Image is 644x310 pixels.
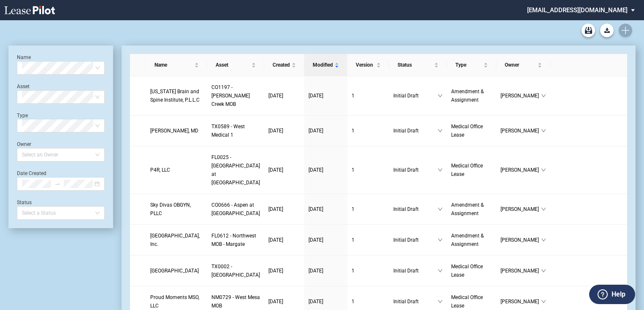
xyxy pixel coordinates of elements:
[308,93,323,99] span: [DATE]
[598,24,616,37] md-menu: Download Blank Form List
[352,128,354,134] span: 1
[451,201,492,218] a: Amendment & Assignment
[207,54,264,76] th: Asset
[216,61,250,69] span: Asset
[308,206,323,212] span: [DATE]
[268,127,300,135] a: [DATE]
[211,153,260,187] a: FL0025 - [GEOGRAPHIC_DATA] at [GEOGRAPHIC_DATA]
[393,205,438,213] span: Initial Draft
[505,61,536,69] span: Owner
[393,127,438,135] span: Initial Draft
[541,128,546,133] span: down
[438,93,443,98] span: down
[308,237,323,243] span: [DATE]
[268,206,283,212] span: [DATE]
[150,293,203,310] a: Proud Moments MSO, LLC
[268,299,283,305] span: [DATE]
[541,299,546,304] span: down
[541,268,546,273] span: down
[150,166,203,174] a: P4R, LLC
[352,299,354,305] span: 1
[150,267,203,275] a: [GEOGRAPHIC_DATA]
[451,122,492,139] a: Medical Office Lease
[451,202,484,216] span: Amendment & Assignment
[150,201,203,218] a: Sky Divas OBGYN, PLLC
[308,127,343,135] a: [DATE]
[541,167,546,173] span: down
[211,262,260,279] a: TX0002 - [GEOGRAPHIC_DATA]
[398,61,433,69] span: Status
[393,166,438,174] span: Initial Draft
[308,205,343,213] a: [DATE]
[150,167,170,173] span: P4R, LLC
[268,297,300,306] a: [DATE]
[582,24,595,37] a: Archive
[347,54,389,76] th: Version
[393,236,438,244] span: Initial Draft
[211,293,260,310] a: NM0729 - West Mesa MOB
[211,83,260,108] a: CO1197 - [PERSON_NAME] Creek MOB
[150,202,191,216] span: Sky Divas OBGYN, PLLC
[313,61,333,69] span: Modified
[451,232,492,248] a: Amendment & Assignment
[268,205,300,213] a: [DATE]
[451,233,484,247] span: Amendment & Assignment
[501,297,541,306] span: [PERSON_NAME]
[352,268,354,274] span: 1
[451,294,483,309] span: Medical Office Lease
[268,128,283,134] span: [DATE]
[352,167,354,173] span: 1
[541,237,546,243] span: down
[211,233,256,247] span: FL0612 - Northwest MOB - Margate
[211,202,260,216] span: CO0666 - Aspen at Sky Ridge
[451,87,492,104] a: Amendment & Assignment
[352,166,385,174] a: 1
[447,54,496,76] th: Type
[501,166,541,174] span: [PERSON_NAME]
[501,267,541,275] span: [PERSON_NAME]
[352,92,385,100] a: 1
[451,162,492,178] a: Medical Office Lease
[273,61,290,69] span: Created
[150,127,203,135] a: [PERSON_NAME], MD
[356,61,375,69] span: Version
[308,268,323,274] span: [DATE]
[17,113,28,119] label: Type
[17,199,32,205] label: Status
[389,54,447,76] th: Status
[455,61,482,69] span: Type
[438,207,443,212] span: down
[438,237,443,243] span: down
[308,166,343,174] a: [DATE]
[541,207,546,212] span: down
[211,122,260,139] a: TX0589 - West Medical 1
[308,92,343,100] a: [DATE]
[393,92,438,100] span: Initial Draft
[501,127,541,135] span: [PERSON_NAME]
[589,285,635,304] button: Help
[150,268,199,274] span: EL PASO COUNTY HOSPITAL DISTRICT
[352,236,385,244] a: 1
[17,84,30,89] label: Asset
[352,206,354,212] span: 1
[501,205,541,213] span: [PERSON_NAME]
[308,267,343,275] a: [DATE]
[451,124,483,138] span: Medical Office Lease
[352,205,385,213] a: 1
[54,181,60,187] span: to
[438,299,443,304] span: down
[541,93,546,98] span: down
[308,236,343,244] a: [DATE]
[211,264,260,278] span: TX0002 - East El Paso Physicians Medical Center
[211,232,260,248] a: FL0612 - Northwest MOB - Margate
[146,54,207,76] th: Name
[54,181,60,187] span: swap-right
[17,141,31,147] label: Owner
[211,84,250,107] span: CO1197 - Aurora Cherry Creek MOB
[501,92,541,100] span: [PERSON_NAME]
[352,93,354,99] span: 1
[150,294,199,309] span: Proud Moments MSO, LLC
[352,267,385,275] a: 1
[304,54,347,76] th: Modified
[352,237,354,243] span: 1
